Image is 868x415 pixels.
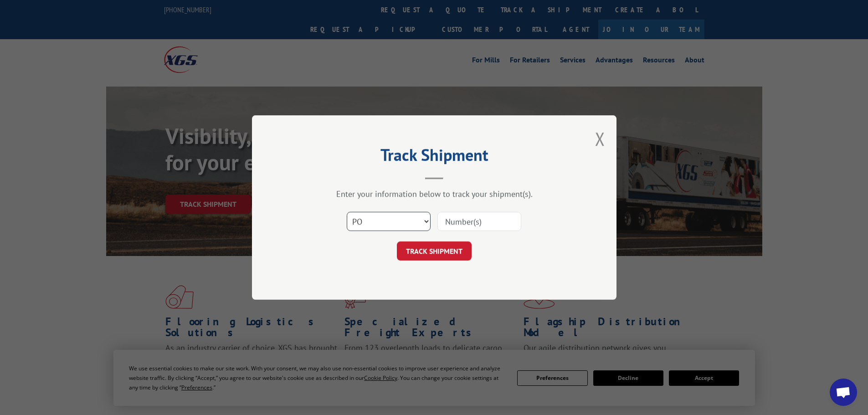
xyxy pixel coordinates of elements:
h2: Track Shipment [298,149,571,166]
input: Number(s) [437,212,521,231]
button: Close modal [595,127,605,151]
button: TRACK SHIPMENT [397,241,472,261]
div: Enter your information below to track your shipment(s). [298,189,571,199]
div: Open chat [830,379,857,406]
